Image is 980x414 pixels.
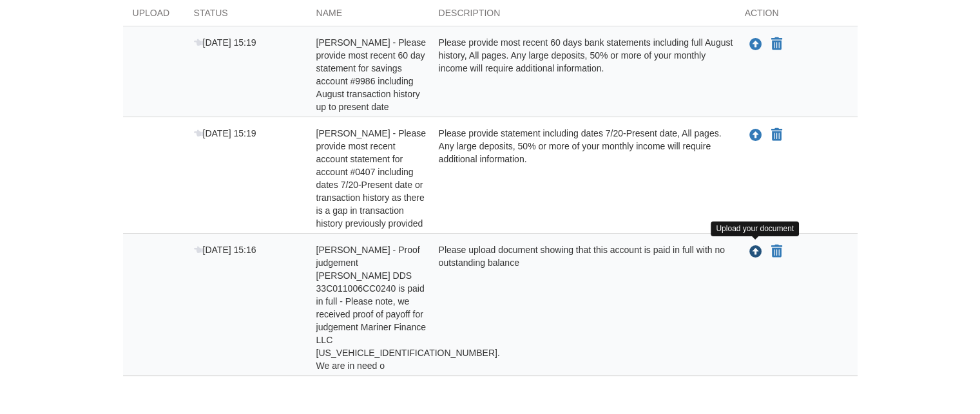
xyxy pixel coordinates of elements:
[770,244,783,259] button: Declare Charles Gullion - Proof judgement David C Gephardt DDS 33C011006CC0240 is paid in full - ...
[429,243,735,372] div: Please upload document showing that this account is paid in full with no outstanding balance
[770,37,783,52] button: Declare Charles Gullion - Please provide most recent 60 day statement for savings account #9986 i...
[735,6,858,26] div: Action
[194,128,256,138] span: [DATE] 15:19
[748,36,764,53] button: Upload Charles Gullion - Please provide most recent 60 day statement for savings account #9986 in...
[194,37,256,48] span: [DATE] 15:19
[316,37,426,112] span: [PERSON_NAME] - Please provide most recent 60 day statement for savings account #9986 including A...
[123,6,184,26] div: Upload
[194,245,256,255] span: [DATE] 15:16
[316,128,426,229] span: [PERSON_NAME] - Please provide most recent account statement for account #0407 including dates 7/...
[711,221,799,236] div: Upload your document
[184,6,307,26] div: Status
[748,127,764,144] button: Upload Charles Gullion - Please provide most recent account statement for account #0407 including...
[307,6,429,26] div: Name
[748,243,764,260] button: Upload Charles Gullion - Proof judgement David C Gephardt DDS 33C011006CC0240 is paid in full - P...
[429,6,735,26] div: Description
[429,36,735,113] div: Please provide most recent 60 days bank statements including full August history, All pages. Any ...
[770,127,783,143] button: Declare Charles Gullion - Please provide most recent account statement for account #0407 includin...
[429,127,735,230] div: Please provide statement including dates 7/20-Present date, All pages. Any large deposits, 50% or...
[316,245,500,371] span: [PERSON_NAME] - Proof judgement [PERSON_NAME] DDS 33C011006CC0240 is paid in full - Please note, ...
